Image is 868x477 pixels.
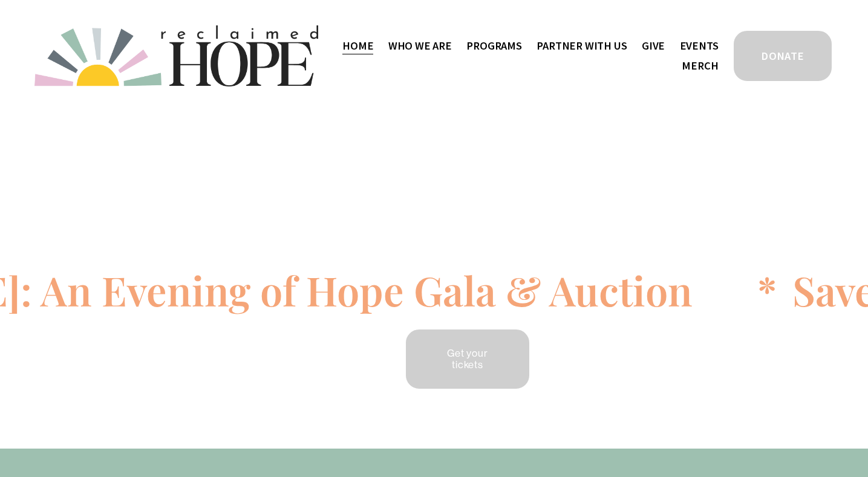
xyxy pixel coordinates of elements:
[404,328,532,391] a: Get your tickets
[388,37,452,55] span: Who We Are
[388,36,452,56] a: folder dropdown
[34,25,318,86] img: Reclaimed Hope Initiative
[466,37,522,55] span: Programs
[682,56,718,76] a: Merch
[466,36,522,56] a: folder dropdown
[642,36,665,56] a: Give
[342,36,373,56] a: Home
[537,36,627,56] a: folder dropdown
[680,36,719,56] a: Events
[732,29,833,83] a: DONATE
[537,37,627,55] span: Partner With Us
